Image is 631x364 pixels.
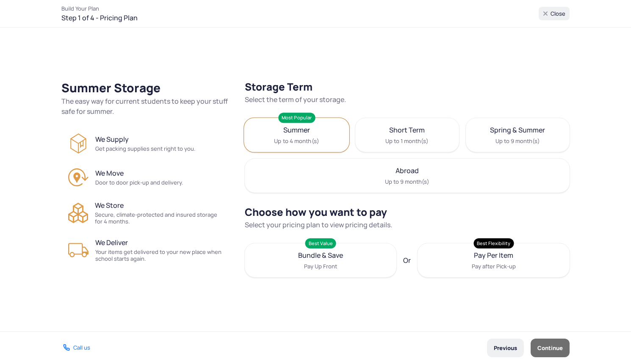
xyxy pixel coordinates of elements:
[68,203,88,223] img: season-item-icon
[95,145,196,152] div: Get packing supplies sent right to you.
[474,250,513,260] span: Pay Per Item
[495,137,540,145] span: Up to 9 month(s)
[305,238,336,248] div: Best Value
[283,124,310,135] span: Summer
[95,238,224,262] div: We Deliver
[61,81,231,116] h3: Summer Storage
[95,211,224,225] div: Secure, climate-protected and insured storage for 4 months.
[487,339,524,357] button: Previous
[472,262,516,270] div: Pay after Pick-up
[61,5,138,12] span: Build Your Plan
[396,165,419,176] span: Abroad
[61,5,138,22] div: Step 1 of 4 - Pricing Plan
[95,135,196,152] div: We Supply
[490,125,545,135] span: Spring & Summer
[95,169,183,186] div: We Move
[95,201,224,225] div: We Store
[245,220,570,230] span: Select your pricing plan to view pricing details.
[61,343,90,353] a: Call us
[68,167,89,188] img: season-item-icon
[68,133,89,154] img: season-item-icon
[68,240,89,260] img: season-item-icon
[245,206,570,230] h3: Choose how you want to pay
[95,248,224,262] div: Your items get delivered to your new place when school starts again.
[473,238,514,248] div: Best Flexibility
[278,113,315,123] div: Most Popular
[73,344,90,351] span: Call us
[539,7,570,20] button: Close
[298,250,343,260] span: Bundle & Save
[274,137,319,145] span: Up to 4 month(s)
[385,177,429,186] span: Up to 9 month(s)
[389,125,425,135] span: Short Term
[385,137,429,145] span: Up to 1 month(s)
[61,96,231,116] span: The easy way for current students to keep your stuff safe for summer.
[245,94,570,105] span: Select the term of your storage.
[95,179,183,186] div: Door to door pick-up and delivery.
[245,81,570,105] h3: Storage Term
[403,255,411,265] span: Or
[304,262,337,270] div: Pay Up Front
